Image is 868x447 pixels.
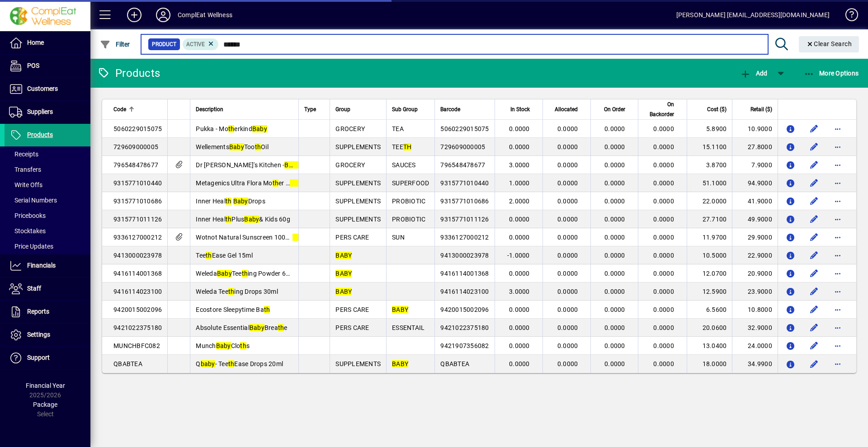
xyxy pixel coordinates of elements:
[113,125,162,132] span: 5060229015075
[100,41,130,48] span: Filter
[113,234,162,241] span: 9336127000212
[392,234,405,241] span: SUN
[196,104,293,114] div: Description
[5,32,90,54] a: Home
[27,308,49,315] span: Reports
[27,262,56,269] span: Financials
[653,143,674,151] span: 0.0000
[653,360,674,367] span: 0.0000
[335,288,352,295] em: BABY
[5,101,90,123] a: Suppliers
[839,2,857,31] a: Knowledge Base
[509,306,530,313] span: 0.0000
[604,125,625,132] span: 0.0000
[732,228,778,246] td: 29.9000
[807,212,821,226] button: Edit
[604,161,625,169] span: 0.0000
[196,360,283,367] span: Q - Tee Ease Drops 20ml
[284,161,299,169] em: Baby
[799,36,859,52] button: Clear
[392,324,425,331] span: ESSENTAIL
[217,270,232,277] em: Baby
[830,284,845,299] button: More options
[206,252,212,259] em: th
[830,212,845,226] button: More options
[807,194,821,208] button: Edit
[255,143,261,151] em: th
[196,288,278,295] span: Weleda Tee ing Drops 30ml
[557,252,578,259] span: 0.0000
[440,234,489,241] span: 9336127000212
[687,210,732,228] td: 27.7100
[802,65,861,81] button: More Options
[229,143,244,151] em: Baby
[440,179,489,187] span: 9315771010440
[186,41,205,47] span: Active
[440,161,485,169] span: 796548478677
[273,179,279,187] em: th
[687,264,732,282] td: 12.0700
[500,104,538,114] div: In Stock
[644,99,682,119] div: On Backorder
[27,85,58,92] span: Customers
[440,270,489,277] span: 9416114001368
[807,176,821,190] button: Edit
[807,248,821,263] button: Edit
[113,104,162,114] div: Code
[196,234,339,241] span: Wotnot Natural Sunscreen 100g - 3 mon s+
[687,301,732,319] td: 6.5600
[653,198,674,205] span: 0.0000
[196,125,267,132] span: Pukka - Mo erkind
[604,252,625,259] span: 0.0000
[5,254,90,277] a: Financials
[738,65,769,81] button: Add
[807,158,821,172] button: Edit
[557,179,578,187] span: 0.0000
[183,38,219,50] mat-chip: Activation Status: Active
[557,270,578,277] span: 0.0000
[392,179,429,187] span: SUPERFOOD
[509,360,530,367] span: 0.0000
[9,181,42,188] span: Write Offs
[9,151,38,158] span: Receipts
[440,198,489,205] span: 9315771010686
[113,198,162,205] span: 9315771010686
[653,234,674,241] span: 0.0000
[687,228,732,246] td: 11.9700
[196,198,265,205] span: Inner Heal Drops
[335,179,381,187] span: SUPPLEMENTS
[196,104,223,114] span: Description
[228,360,235,367] em: th
[5,208,90,223] a: Pricebooks
[830,140,845,154] button: More options
[9,166,41,173] span: Transfers
[440,252,489,259] span: 9413000023978
[807,122,821,136] button: Edit
[509,288,530,295] span: 3.0000
[440,324,489,331] span: 9421022375180
[113,342,160,349] span: MUNCHBFC082
[604,270,625,277] span: 0.0000
[509,179,530,187] span: 1.0000
[676,8,830,22] div: [PERSON_NAME] [EMAIL_ADDRESS][DOMAIN_NAME]
[557,234,578,241] span: 0.0000
[113,216,162,223] span: 9315771011126
[196,324,287,331] span: Absolute Essential Brea e
[509,270,530,277] span: 0.0000
[440,216,489,223] span: 9315771011126
[807,140,821,154] button: Edit
[687,174,732,192] td: 51.1000
[687,337,732,355] td: 13.0400
[596,104,633,114] div: On Order
[510,104,530,114] span: In Stock
[335,143,381,151] span: SUPPLEMENTS
[335,198,381,205] span: SUPPLEMENTS
[113,270,162,277] span: 9416114001368
[5,177,90,193] a: Write Offs
[290,179,305,187] em: Baby
[604,234,625,241] span: 0.0000
[507,252,530,259] span: -1.0000
[557,198,578,205] span: 0.0000
[196,179,316,187] span: Metagenics Ultra Flora Mo er & 60's
[557,324,578,331] span: 0.0000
